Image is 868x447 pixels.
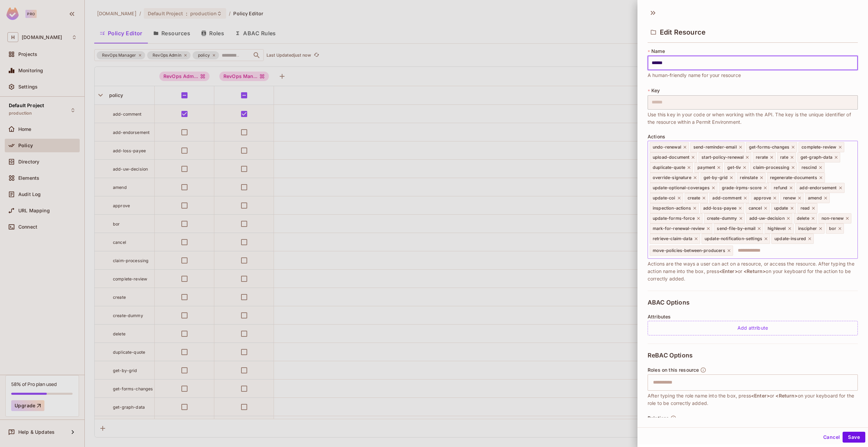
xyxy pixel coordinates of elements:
span: refund [774,185,787,191]
span: payment [697,165,715,170]
div: highlevel [765,223,793,234]
span: delete [797,216,809,221]
div: get-tiv [724,162,749,173]
span: inscipher [798,226,817,231]
div: refund [771,183,795,193]
div: upload-document [650,152,697,162]
span: Edit Resource [660,28,706,36]
div: undo-renewal [650,142,689,152]
span: update-forms-force [653,216,695,221]
span: grade-irpms-score [722,185,762,191]
div: approve [751,193,779,203]
span: non-renew [822,216,844,221]
span: retrieve-claim-data [653,236,692,241]
div: update-optional-coverages [650,183,717,193]
span: <Enter> [751,393,770,399]
span: Actions are the ways a user can act on a resource, or access the resource. After typing the actio... [648,260,858,283]
span: update [774,206,788,211]
span: add-comment [712,195,742,201]
span: duplicate-quote [653,165,685,170]
div: update-forms-force [650,213,703,223]
div: start-policy-renewal [698,152,751,162]
span: add-uw-decision [749,216,785,221]
span: add-loss-payee [703,206,736,211]
div: create [685,193,708,203]
div: get-forms-changes [746,142,797,152]
div: send-reminder-email [690,142,745,152]
span: move-policies-between-producers [653,248,725,253]
span: Name [651,48,665,54]
div: grade-irpms-score [719,183,770,193]
div: update [771,203,796,213]
div: mark-for-renewal-review [650,223,712,234]
span: approve [754,195,771,201]
span: Key [651,88,660,93]
div: inspection-actions [650,203,699,213]
div: create-dummy [704,213,745,223]
span: Actions [648,134,665,139]
div: renew [780,193,804,203]
span: update-notification-settings [705,236,762,241]
div: payment [694,162,723,173]
span: send-file-by-email [717,226,755,231]
span: rescind [802,165,817,170]
span: get-graph-data [801,155,832,160]
div: move-policies-between-producers [650,246,733,256]
span: update-insured [774,236,806,241]
span: claim-processing [753,165,789,170]
span: regenerate-documents [770,175,817,180]
span: amend [808,195,822,201]
span: rerate [756,155,768,160]
span: update-coi [653,195,675,201]
span: get-forms-changes [749,144,790,150]
span: mark-for-renewal-review [653,226,705,231]
span: ABAC Options [648,299,690,306]
div: regenerate-documents [767,173,825,183]
span: After typing the role name into the box, press or on your keyboard for the role to be correctly a... [648,392,858,407]
div: update-coi [650,193,683,203]
div: get-by-grid [701,173,736,183]
div: get-graph-data [797,152,840,162]
span: Use this key in your code or when working with the API. The key is the unique identifier of the r... [648,111,858,126]
span: rate [780,155,788,160]
div: override-signature [650,173,699,183]
span: start-policy-renewal [702,155,744,160]
div: duplicate-quote [650,162,693,173]
span: renew [783,195,796,201]
div: inscipher [795,223,825,234]
span: ReBAC Options [648,352,693,359]
div: update-insured [771,234,814,244]
div: rescind [798,162,825,173]
span: bor [829,226,836,231]
div: delete [794,213,817,223]
span: reinstate [740,175,757,180]
span: inspection-actions [653,206,691,211]
div: add-comment [709,193,749,203]
div: add-uw-decision [746,213,792,223]
span: read [801,206,810,211]
span: Relations [648,415,669,421]
span: add-endorsement [800,185,836,191]
div: reinstate [737,173,765,183]
div: send-file-by-email [714,223,763,234]
span: get-by-grid [704,175,728,180]
span: Roles on this resource [648,367,699,373]
span: override-signature [653,175,691,180]
span: <Return> [744,268,766,274]
span: create-dummy [707,216,737,221]
div: add-endorsement [796,183,844,193]
span: <Return> [775,393,797,399]
span: complete-review [802,144,836,150]
span: send-reminder-email [693,144,737,150]
div: amend [805,193,830,203]
div: update-notification-settings [702,234,770,244]
div: rate [777,152,796,162]
div: complete-review [798,142,844,152]
div: bor [826,223,844,234]
div: non-renew [818,213,851,223]
div: add-loss-payee [700,203,744,213]
span: highlevel [768,226,786,231]
div: Add attribute [648,321,858,335]
button: Cancel [821,432,843,443]
div: cancel [746,203,770,213]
